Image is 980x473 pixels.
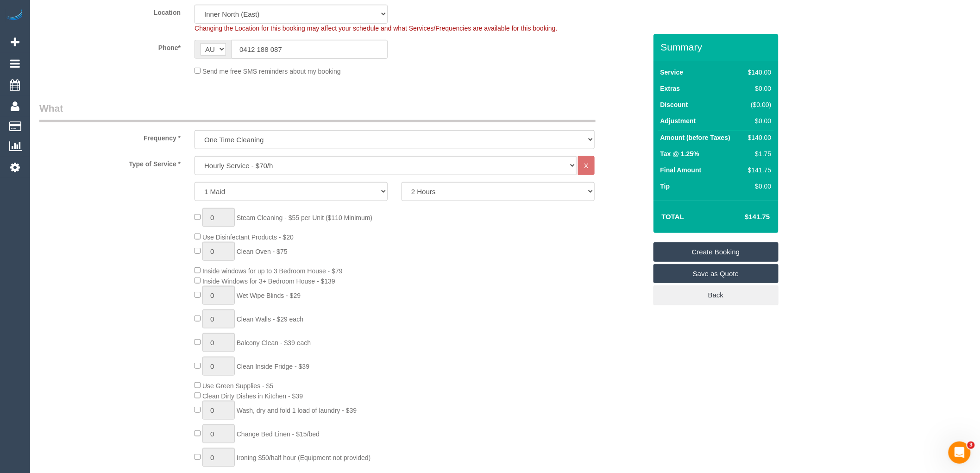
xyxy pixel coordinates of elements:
div: $0.00 [744,182,771,191]
span: Change Bed Linen - $15/bed [237,430,320,438]
span: Inside windows for up to 3 Bedroom House - $79 [202,267,343,275]
label: Location [32,5,188,17]
span: Clean Walls - $29 each [237,315,303,323]
span: Changing the Location for this booking may affect your schedule and what Services/Frequencies are... [195,25,557,32]
a: Back [653,285,779,305]
label: Final Amount [660,165,702,175]
div: $140.00 [744,68,771,77]
label: Tip [660,182,670,191]
div: $0.00 [744,116,771,126]
iframe: Intercom live chat [949,441,971,464]
label: Extras [660,84,680,93]
span: 3 [967,441,975,449]
strong: Total [662,213,685,221]
label: Type of Service * [32,156,188,169]
span: Clean Oven - $75 [237,248,288,255]
span: Inside Windows for 3+ Bedroom House - $139 [202,277,335,285]
div: $140.00 [744,133,771,142]
span: Clean Inside Fridge - $39 [237,363,309,370]
span: Clean Dirty Dishes in Kitchen - $39 [202,392,303,400]
h4: $141.75 [717,213,770,221]
label: Amount (before Taxes) [660,133,730,142]
span: Wash, dry and fold 1 load of laundry - $39 [237,407,357,414]
span: Steam Cleaning - $55 per Unit ($110 Minimum) [237,214,372,221]
label: Frequency * [32,130,188,143]
label: Adjustment [660,116,696,126]
h3: Summary [661,42,774,52]
input: Phone* [232,40,388,59]
span: Use Disinfectant Products - $20 [202,233,294,241]
div: $0.00 [744,84,771,93]
label: Tax @ 1.25% [660,149,699,158]
span: Use Green Supplies - $5 [202,382,273,390]
label: Phone* [32,40,188,52]
span: Balcony Clean - $39 each [237,339,311,347]
legend: What [39,101,596,122]
label: Service [660,68,684,77]
div: $1.75 [744,149,771,158]
div: ($0.00) [744,100,771,109]
div: $141.75 [744,165,771,175]
span: Ironing $50/half hour (Equipment not provided) [237,454,371,461]
span: Send me free SMS reminders about my booking [202,68,341,75]
a: Create Booking [653,242,779,262]
a: Save as Quote [653,264,779,284]
img: Automaid Logo [6,9,24,22]
label: Discount [660,100,688,109]
span: Wet Wipe Blinds - $29 [237,292,301,299]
